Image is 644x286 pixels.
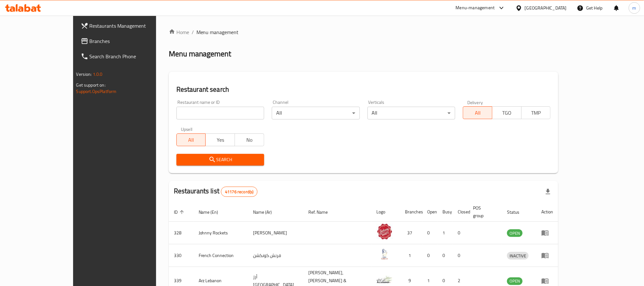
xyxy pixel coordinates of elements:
[453,222,468,244] td: 0
[76,49,181,64] a: Search Branch Phone
[76,87,117,96] a: Support.OpsPlatform
[453,244,468,267] td: 0
[372,202,400,222] th: Logo
[199,208,227,216] span: Name (En)
[93,70,103,78] span: 1.0.0
[176,154,264,166] button: Search
[507,252,529,260] span: INACTIVE
[507,277,523,285] span: OPEN
[495,108,519,118] span: TGO
[525,4,567,11] div: [GEOGRAPHIC_DATA]
[76,70,92,78] span: Version:
[194,244,248,267] td: French Connection
[438,202,453,222] th: Busy
[507,230,523,237] span: OPEN
[507,208,528,216] span: Status
[400,202,422,222] th: Branches
[90,53,175,60] span: Search Branch Phone
[540,184,556,199] div: Export file
[176,133,206,146] button: All
[438,244,453,267] td: 0
[400,244,422,267] td: 1
[221,189,257,195] span: 41176 record(s)
[422,222,438,244] td: 0
[76,81,106,89] span: Get support on:
[521,106,551,119] button: TMP
[541,252,553,259] div: Menu
[205,133,235,146] button: Yes
[272,107,360,119] div: All
[400,222,422,244] td: 37
[194,222,248,244] td: Johnny Rockets
[438,222,453,244] td: 1
[248,222,303,244] td: [PERSON_NAME]
[174,186,258,197] h2: Restaurants list
[182,156,259,164] span: Search
[169,244,194,267] td: 330
[377,246,393,262] img: French Connection
[453,202,468,222] th: Closed
[492,106,522,119] button: TGO
[377,224,393,240] img: Johnny Rockets
[541,277,553,285] div: Menu
[524,108,548,118] span: TMP
[633,4,636,11] span: m
[192,28,194,36] li: /
[253,208,280,216] span: Name (Ar)
[467,100,483,104] label: Delivery
[235,133,264,146] button: No
[208,135,232,145] span: Yes
[367,107,455,119] div: All
[90,37,175,45] span: Branches
[422,202,438,222] th: Open
[466,108,490,118] span: All
[196,28,239,36] span: Menu management
[237,135,262,145] span: No
[76,18,181,33] a: Restaurants Management
[507,277,523,285] div: OPEN
[422,244,438,267] td: 0
[169,28,558,36] nav: breadcrumb
[169,222,194,244] td: 328
[181,127,193,132] label: Upsell
[169,49,231,59] h2: Menu management
[176,107,264,119] input: Search for restaurant name or ID..
[248,244,303,267] td: فرنش كونكشن
[456,4,495,12] div: Menu-management
[536,202,558,222] th: Action
[76,33,181,49] a: Branches
[174,208,186,216] span: ID
[463,106,492,119] button: All
[308,208,336,216] span: Ref. Name
[507,252,529,260] div: INACTIVE
[541,229,553,237] div: Menu
[179,135,203,145] span: All
[90,22,175,30] span: Restaurants Management
[176,85,551,94] h2: Restaurant search
[221,187,257,197] div: Total records count
[473,204,495,219] span: POS group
